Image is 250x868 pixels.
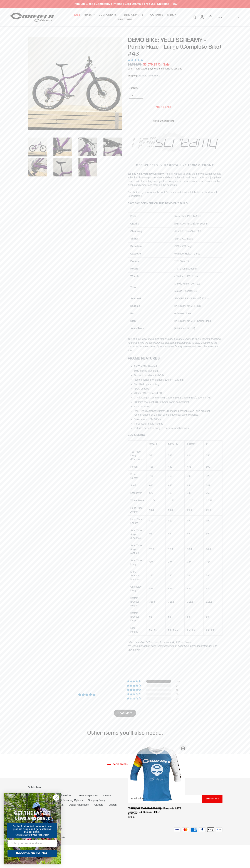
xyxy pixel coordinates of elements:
[168,499,174,502] span: 1,181
[168,561,172,564] span: 420
[165,12,178,17] a: MERCH
[116,17,134,22] a: GIFT CARDS
[187,499,193,502] span: 1,210
[28,158,47,177] img: Load image into Gallery viewer, DEMO BIKE: YELLI SCREAMY - Purple Haze - Large (Complete Bike) #43
[130,597,139,607] span: Bottom Bracket Height
[50,799,83,802] a: Payment & Financing Options
[187,465,191,468] span: 475
[128,433,145,436] b: GEO & SIZING
[130,585,142,592] span: Chainstay Length
[130,312,135,315] b: Bar
[148,12,165,17] a: GG PARTS
[28,729,222,736] h1: Other items you'll also need...
[130,286,136,289] b: Tires
[72,12,82,17] a: SALE
[174,215,201,218] span: Rock Shox Pike 140mm
[149,465,153,468] span: 425
[206,492,210,494] span: 769
[149,615,152,618] span: 58
[187,492,191,494] span: 746
[206,548,211,551] span: 76.4
[187,561,191,564] span: 460
[168,520,172,522] span: 110
[167,13,176,16] span: MERCH
[88,799,105,802] a: Shipping Policy
[128,645,217,651] em: ***Recommendation only. Sizing depends on body type, personal preference and riding style.
[130,305,140,307] b: Saddles
[128,59,144,62] span: 5.00 stars
[184,568,203,583] td: 360
[187,484,191,487] span: 644
[172,265,226,273] td: TRP 180mm/160mm
[130,450,142,461] span: Top Tube Length (Effective)
[129,119,198,123] a: More payment options
[48,836,65,838] a: Powered by Shopify
[149,508,154,511] span: 65.5
[130,267,138,270] b: Rotors
[149,561,153,564] span: 380
[128,172,164,175] b: We say Yelli, you say Screamy.
[28,786,122,789] p: Quick links
[130,465,138,468] span: Reach
[168,443,178,446] span: MEDIUM
[187,548,192,551] span: 76.4
[174,289,223,293] p: Maxxis Dissector 2.4
[206,587,210,590] span: 424
[128,641,191,644] em: *Geo based on 541mm axle to crown fork, 130mm travel
[174,275,200,278] span: e*thirteen LG1+Enduro
[168,533,171,536] span: 77
[156,106,171,108] span: Add to cart
[149,443,157,446] span: SMALL
[128,63,142,66] s: $4,399.99
[168,475,172,477] span: 763
[206,600,212,603] span: 316.5
[28,137,47,156] img: Load image into Gallery viewer, DEMO BIKE: YELLI SCREAMY - Purple Haze - Large (Complete Bike) #43
[172,325,226,332] td: [PERSON_NAME]
[149,533,152,536] span: 77
[168,492,172,494] span: 709
[130,484,137,487] span: Stack
[10,12,55,23] img: Canfield Bikes
[130,627,141,633] span: Rider Height***
[99,13,117,16] span: COMPONENTS
[206,520,210,522] span: 125
[174,222,208,225] span: [PERSON_NAME] AM 160mm
[109,803,117,806] a: Search
[134,401,189,403] span: 30.9mm seat post (34.9/35mm clamp compatible)
[149,475,153,477] span: 736
[149,587,153,590] span: 424
[78,158,97,177] img: Load image into Gallery viewer, DEMO BIKE: YELLI SCREAMY - Purple Haze - Large (Complete Bike) #43
[206,628,215,631] span: 6'1"-6'6"
[203,568,222,583] td: 390
[168,587,172,590] span: 424
[128,746,185,819] a: [PERSON_NAME] Heritage Freeride MTB Jersey 3/4 Sleeve - Blue $49.99 Open Dialog Canfield Heritage...
[206,465,210,468] span: 500
[187,587,191,590] span: 424
[94,803,103,806] a: Careers
[130,215,136,218] b: Fork
[114,710,136,717] a: Load More
[130,275,139,278] b: Wheels
[187,508,192,511] span: 65.5
[53,794,59,801] button: Close dialog
[134,405,150,408] span: Boost Spacing
[134,396,211,399] span: Crank Length: 155mm (SM), 160mm (MD), 165mm (LG), 170mm (XL)
[130,492,142,494] span: Standover
[124,13,143,16] span: SERVICE PARTS
[130,499,144,502] span: Wheel Base
[134,378,184,381] span: Recommended fork length: 120mm - 140mm
[128,36,222,57] h1: DEMO BIKE: YELLI SCREAMY - Purple Haze - Large (Complete Bike) #43
[187,533,190,536] span: 77
[172,243,226,250] td: SRAM GX Eagle
[15,816,50,821] span: NEWS AND DEALS
[14,810,51,816] span: GET THE LATEST
[8,850,57,857] button: Become an Insider!
[130,559,142,566] span: Seat Tube Length
[187,454,191,457] span: 624
[150,13,163,16] span: GG PARTS
[149,492,153,494] span: 677
[130,518,143,524] span: Head Tube Length
[128,191,217,197] span: Do whatever you want on the Yelli Screamy, just don’t tell it that it’s a short-travel 29er hardt...
[130,222,139,225] b: Cranks
[127,680,141,683] div: 100% (13) reviews with 5 star rating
